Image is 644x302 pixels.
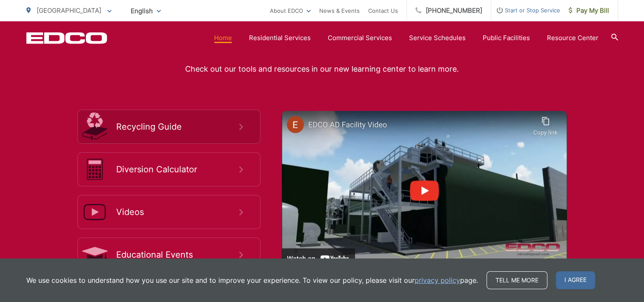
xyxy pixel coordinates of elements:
a: Contact Us [368,6,398,16]
p: Check out our tools and resources in our new learning center to learn more. [26,63,618,75]
a: Public Facilities [483,33,530,43]
a: Service Schedules [409,33,466,43]
a: privacy policy [415,275,460,285]
span: Recycling Guide [116,122,239,132]
a: Residential Services [249,33,311,43]
a: Resource Center [547,33,598,43]
p: We use cookies to understand how you use our site and to improve your experience. To view our pol... [26,275,478,285]
span: Pay My Bill [569,6,609,16]
a: Diversion Calculator [77,152,260,186]
a: Home [214,33,232,43]
span: [GEOGRAPHIC_DATA] [37,6,101,15]
a: Commercial Services [328,33,392,43]
span: Diversion Calculator [116,164,239,174]
span: Educational Events [116,250,239,260]
a: Videos [77,195,260,229]
span: English [124,3,167,18]
a: About EDCO [270,6,311,16]
a: EDCD logo. Return to the homepage. [26,32,107,44]
span: Videos [116,207,239,217]
a: Educational Events [77,238,260,272]
a: Recycling Guide [77,110,260,144]
a: News & Events [319,6,360,16]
